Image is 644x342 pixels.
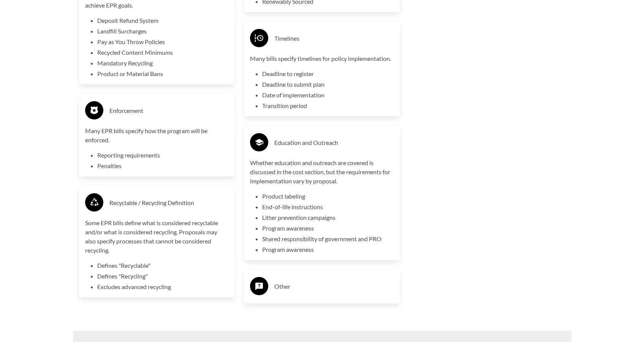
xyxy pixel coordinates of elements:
[97,161,229,170] li: Penalties
[262,245,394,254] li: Program awareness
[109,105,229,117] h3: Enforcement
[274,137,394,149] h3: Education and Outreach
[97,16,229,25] li: Deposit Refund System
[97,27,229,36] li: Landfill Surcharges
[274,280,394,293] h3: Other
[262,101,394,110] li: Transition period
[262,91,394,100] li: Date of implementation
[97,37,229,46] li: Pay as You Throw Policies
[97,69,229,78] li: Product or Material Bans
[262,69,394,78] li: Deadline to register
[97,261,229,270] li: Defines "Recyclable"
[262,202,394,212] li: End-of-life instructions
[97,282,229,291] li: Excludes advanced recycling
[262,80,394,89] li: Deadline to submit plan
[262,192,394,201] li: Product labeling
[97,48,229,57] li: Recycled Content Minimums
[97,272,229,281] li: Defines "Recycling"
[85,218,229,255] p: Some EPR bills define what is considered recyclable and/or what is considered recycling. Proposal...
[262,234,394,243] li: Shared responsibility of government and PRO
[97,151,229,160] li: Reporting requirements
[262,213,394,222] li: Litter prevention campaigns
[250,54,394,63] p: Many bills specify timelines for policy implementation.
[97,59,229,68] li: Mandatory Recycling
[109,197,229,209] h3: Recyclable / Recycling Definition
[250,158,394,186] p: Whether education and outreach are covered is discussed in the cost section, but the requirements...
[274,32,394,45] h3: Timelines
[85,126,229,145] p: Many EPR bills specify how the program will be enforced.
[262,224,394,233] li: Program awareness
